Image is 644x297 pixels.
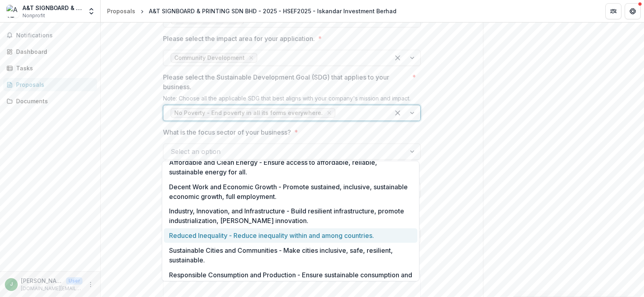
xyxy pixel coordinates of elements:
[164,267,417,292] div: Responsible Consumption and Production - Ensure sustainable consumption and production patterns.
[3,45,97,58] a: Dashboard
[391,107,404,119] div: Clear selected options
[6,5,19,18] img: A&T SIGNBOARD & PRINTING SDN BHD
[391,51,404,64] div: Clear selected options
[163,127,291,137] p: What is the focus sector of your business?
[16,47,91,56] div: Dashboard
[23,4,83,12] div: A&T SIGNBOARD & PRINTING SDN BHD
[21,277,63,285] p: [PERSON_NAME]
[66,277,83,285] p: User
[3,94,97,108] a: Documents
[104,5,138,17] a: Proposals
[23,12,45,19] span: Nonprofit
[104,5,400,17] nav: breadcrumb
[16,97,91,105] div: Documents
[86,280,95,289] button: More
[174,110,323,117] span: No Poverty - End poverty in all its forms everywhere.
[164,243,417,267] div: Sustainable Cities and Communities - Make cities inclusive, safe, resilient, sustainable.
[164,155,417,179] div: Affordable and Clean Energy - Ensure access to affordable, reliable, sustainable energy for all.
[605,3,621,19] button: Partners
[163,34,315,43] p: Please select the impact area for your application.
[10,282,13,287] div: James
[174,55,245,61] span: Community Development
[149,7,396,15] div: A&T SIGNBOARD & PRINTING SDN BHD - 2025 - HSEF2025 - Iskandar Investment Berhad
[16,64,91,72] div: Tasks
[3,61,97,75] a: Tasks
[164,228,417,243] div: Reduced Inequality - Reduce inequality within and among countries.
[3,29,97,42] button: Notifications
[325,109,333,117] div: Remove No Poverty - End poverty in all its forms everywhere.
[247,54,255,62] div: Remove Community Development
[16,80,91,89] div: Proposals
[163,95,421,105] div: Note: Choose all the applicable SDG that best aligns with your company's mission and impact.
[164,204,417,228] div: Industry, Innovation, and Infrastructure - Build resilient infrastructure, promote industrializat...
[21,285,83,292] p: [DOMAIN_NAME][EMAIL_ADDRESS][DOMAIN_NAME]
[86,3,97,19] button: Open entity switcher
[625,3,641,19] button: Get Help
[16,32,94,39] span: Notifications
[164,179,417,204] div: Decent Work and Economic Growth - Promote sustained, inclusive, sustainable economic growth, full...
[3,78,97,91] a: Proposals
[163,72,409,92] p: Please select the Sustainable Development Goal (SDG) that applies to your business.
[107,7,135,15] div: Proposals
